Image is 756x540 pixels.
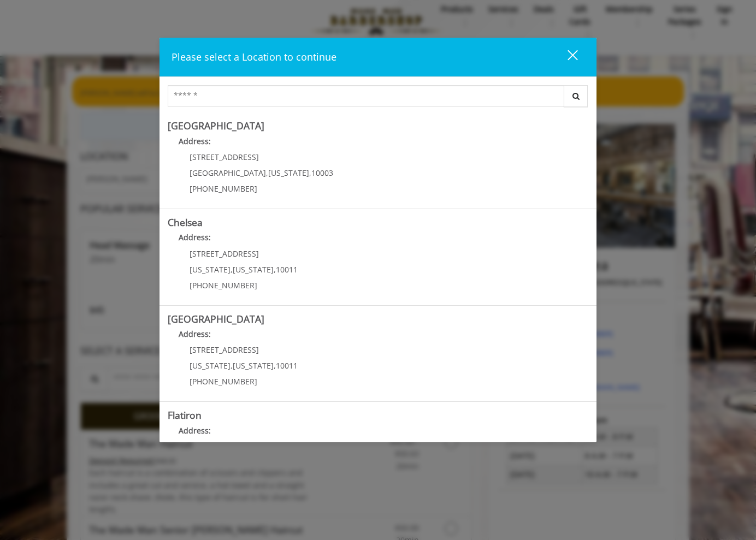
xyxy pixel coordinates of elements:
[168,408,202,422] b: Flatiron
[168,119,264,132] b: [GEOGRAPHIC_DATA]
[276,360,298,371] span: 10011
[547,46,584,68] button: close dialog
[233,360,274,371] span: [US_STATE]
[268,168,309,178] span: [US_STATE]
[179,329,211,339] b: Address:
[168,312,264,325] b: [GEOGRAPHIC_DATA]
[231,264,233,275] span: ,
[190,376,257,387] span: [PHONE_NUMBER]
[168,85,564,107] input: Search Center
[190,183,257,194] span: [PHONE_NUMBER]
[276,264,298,275] span: 10011
[190,168,266,178] span: [GEOGRAPHIC_DATA]
[168,216,203,229] b: Chelsea
[555,49,577,66] div: close dialog
[172,50,336,63] span: Please select a Location to continue
[190,264,231,275] span: [US_STATE]
[190,360,231,371] span: [US_STATE]
[274,360,276,371] span: ,
[179,136,211,146] b: Address:
[190,152,259,162] span: [STREET_ADDRESS]
[309,168,311,178] span: ,
[168,85,588,112] div: Center Select
[233,264,274,275] span: [US_STATE]
[266,168,268,178] span: ,
[311,168,333,178] span: 10003
[274,264,276,275] span: ,
[190,248,259,259] span: [STREET_ADDRESS]
[179,425,211,436] b: Address:
[231,360,233,371] span: ,
[570,92,582,100] i: Search button
[190,280,257,290] span: [PHONE_NUMBER]
[179,232,211,242] b: Address:
[190,345,259,355] span: [STREET_ADDRESS]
